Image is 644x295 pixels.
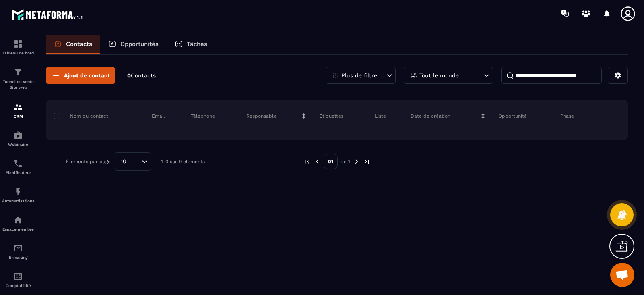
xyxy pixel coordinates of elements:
[152,113,165,119] p: Email
[161,159,205,164] p: 1-0 sur 0 éléments
[13,131,23,140] img: automations
[2,61,34,96] a: formationformationTunnel de vente Site web
[191,113,215,119] p: Téléphone
[2,181,34,209] a: automationsautomationsAutomatisations
[319,113,343,119] p: Étiquettes
[13,243,23,253] img: email
[2,33,34,61] a: formationformationTableau de bord
[2,114,34,118] p: CRM
[375,113,386,119] p: Liste
[127,72,156,79] p: 0
[2,125,34,153] a: automationsautomationsWebinaire
[64,71,110,79] span: Ajout de contact
[100,35,167,54] a: Opportunités
[13,67,23,77] img: formation
[46,35,100,54] a: Contacts
[13,159,23,168] img: scheduler
[314,158,321,165] img: prev
[131,72,156,79] span: Contacts
[2,283,34,288] p: Comptabilité
[411,113,450,119] p: Date de création
[187,40,207,48] p: Tâches
[13,215,23,225] img: automations
[2,237,34,266] a: emailemailE-mailing
[560,113,574,119] p: Phase
[498,113,527,119] p: Opportunité
[13,187,23,197] img: automations
[66,159,111,164] p: Éléments par page
[13,39,23,49] img: formation
[2,199,34,203] p: Automatisations
[2,142,34,147] p: Webinaire
[363,158,370,165] img: next
[2,79,34,90] p: Tunnel de vente Site web
[46,67,115,84] button: Ajout de contact
[54,113,108,119] p: Nom du contact
[341,158,350,165] p: de 1
[118,157,129,166] span: 10
[2,227,34,231] p: Espace membre
[2,153,34,181] a: schedulerschedulerPlanificateur
[2,266,34,294] a: accountantaccountantComptabilité
[341,73,377,78] p: Plus de filtre
[13,272,23,281] img: accountant
[2,255,34,260] p: E-mailing
[303,158,311,165] img: prev
[2,96,34,125] a: formationformationCRM
[2,170,34,175] p: Planificateur
[66,40,92,48] p: Contacts
[246,113,277,119] p: Responsable
[2,209,34,237] a: automationsautomationsEspace membre
[324,154,338,169] p: 01
[11,7,84,22] img: logo
[419,73,459,78] p: Tout le monde
[120,40,159,48] p: Opportunités
[129,157,140,166] input: Search for option
[610,263,634,287] div: Ouvrir le chat
[353,158,360,165] img: next
[167,35,215,54] a: Tâches
[2,51,34,55] p: Tableau de bord
[115,152,151,171] div: Search for option
[13,102,23,112] img: formation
